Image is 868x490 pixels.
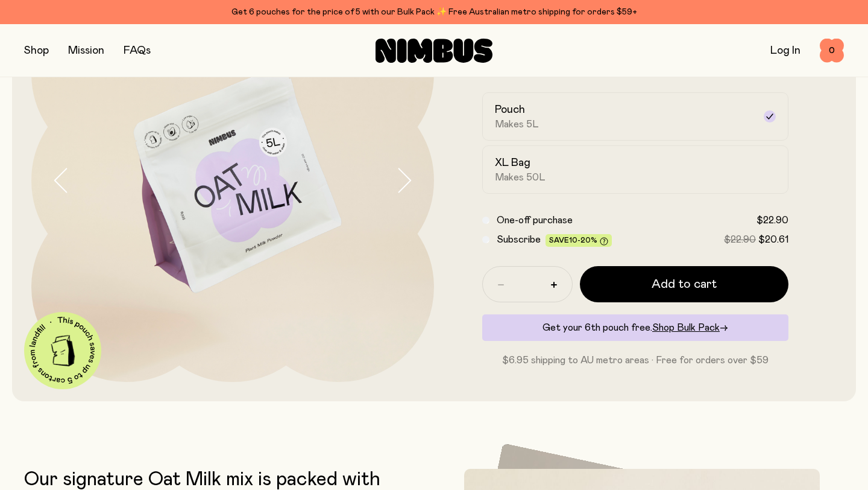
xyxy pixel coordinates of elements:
span: One-off purchase [497,215,573,225]
span: Save [549,237,608,246]
span: $22.90 [724,235,756,244]
span: Add to cart [652,276,717,293]
span: Shop Bulk Pack [652,323,720,332]
h2: Pouch [495,103,525,117]
span: $22.90 [756,215,788,225]
span: Makes 5L [495,118,539,130]
span: 10-20% [569,237,597,244]
div: Get your 6th pouch free. [482,314,788,341]
button: Add to cart [580,266,788,302]
a: Log In [770,45,800,56]
button: 0 [820,39,844,63]
span: $20.61 [758,235,788,244]
span: Subscribe [497,235,541,244]
a: Shop Bulk Pack→ [652,323,728,332]
a: FAQs [124,45,151,56]
a: Mission [68,45,104,56]
div: Get 6 pouches for the price of 5 with our Bulk Pack ✨ Free Australian metro shipping for orders $59+ [24,5,844,19]
p: $6.95 shipping to AU metro areas · Free for orders over $59 [482,353,788,367]
span: Makes 50L [495,171,546,183]
h2: XL Bag [495,156,530,170]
